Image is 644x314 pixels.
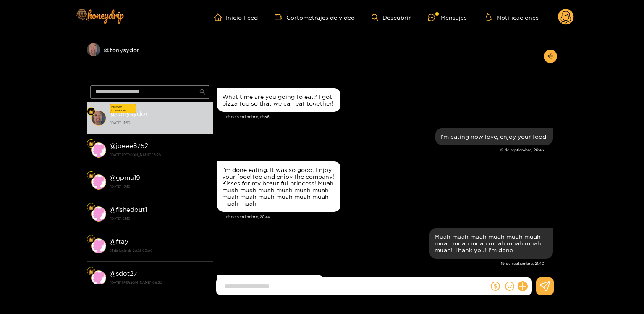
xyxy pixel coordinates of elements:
font: 21 de junio de 2025 03:00 [110,249,153,252]
button: dólar [489,280,502,293]
a: Inicio Feed [214,13,258,21]
font: joeee8752 [116,142,148,149]
img: conversación [91,206,106,222]
div: I'm done eating. It was so good. Enjoy your food too and enjoy the company! Kisses for my beautif... [222,166,335,207]
font: Descubrir [382,14,411,21]
font: 19 de septiembre, 19:56 [226,115,270,119]
font: Cortometrajes de vídeo [286,14,355,21]
span: flecha izquierda [547,53,554,60]
font: @ [110,270,116,277]
img: Nivel de ventilador [89,237,94,242]
font: [DATE][PERSON_NAME] 15:28 [110,153,161,156]
span: dólar [491,282,500,291]
a: Descubrir [372,14,411,21]
font: 19 de septiembre, 21:40 [501,261,544,266]
font: Inicio Feed [226,14,258,21]
div: @tonysydor​ [87,43,213,69]
font: @tonysydor [104,47,139,53]
font: 19 de septiembre, 20:44 [226,215,270,219]
font: [DATE] 11:53 [110,121,130,124]
img: conversación [91,111,106,126]
a: Cortometrajes de vídeo [275,13,355,21]
button: Notificaciones [484,13,541,21]
div: Sep. 19, 8:44 pm [217,161,340,212]
div: Sep. 19, 8:43 pm [435,128,553,145]
div: Sep. 19, 9:40 pm [429,228,553,259]
img: conversación [91,142,106,158]
font: @ftay [110,238,128,245]
img: Nivel de ventilador [89,109,94,114]
span: sonrisa [505,282,514,291]
font: fishedout1 [116,206,147,213]
font: @tonysydor [110,110,148,117]
font: @ [110,206,116,213]
font: 19 de septiembre, 20:43 [500,148,544,152]
img: conversación [91,174,106,190]
font: Notificaciones [497,14,539,21]
font: [DATE] 21:13 [110,217,130,220]
div: Muah muah muah muah muah muah muah muah muah muah muah muah muah! Thank you! I'm done [435,233,548,253]
div: Sep. 19, 7:56 pm [217,88,340,112]
font: @ [110,174,116,181]
img: Nivel de ventilador [89,141,94,146]
div: What time are you going to eat? I got pizza too so that we can eat together! [222,93,335,107]
div: I'm eating now love, enjoy your food! [440,133,548,140]
font: [DATE][PERSON_NAME] 09:30 [110,281,162,284]
img: conversación [91,238,106,253]
img: Nivel de ventilador [89,173,94,178]
font: @ [110,142,116,149]
button: flecha izquierda [544,50,557,63]
img: conversación [91,270,106,285]
img: Nivel de ventilador [89,269,94,274]
font: sdot27 [116,270,137,277]
span: buscar [199,89,206,96]
span: hogar [214,13,226,21]
div: Sep. 19, 10:53 pm [217,275,324,292]
font: gpma19 [116,174,140,181]
span: cámara de vídeo [275,13,286,21]
font: Nuevo mensaje [111,105,126,112]
font: Mensajes [440,14,467,21]
button: buscar [196,85,209,99]
font: [DATE] 17:13 [110,185,130,188]
img: Nivel de ventilador [89,205,94,210]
